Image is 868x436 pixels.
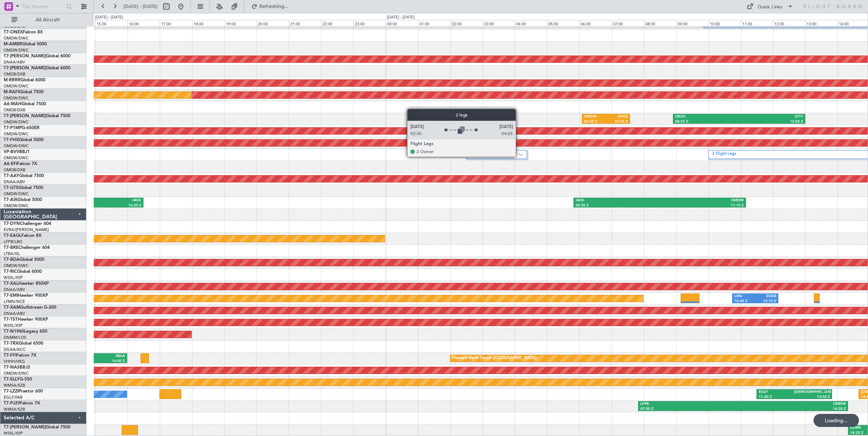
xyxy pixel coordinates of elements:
a: LTBA/ISL [4,251,20,256]
div: 11:00 [741,20,773,26]
button: Refreshing... [248,1,292,12]
div: 06:00 [579,20,612,26]
span: T7-BDA [4,258,20,262]
a: DNAA/ABV [4,179,25,185]
input: Trip Number [22,1,64,12]
div: 20:00 [256,20,289,26]
a: EVRA/[PERSON_NAME] [4,227,49,233]
button: Quick Links [743,1,797,12]
span: T7-XAM [4,305,20,310]
span: T7-[PERSON_NAME] [4,425,46,429]
div: Planned Maint Tianjin ([GEOGRAPHIC_DATA]) [452,353,537,364]
div: 19:00 [224,20,257,26]
div: 18:00 [192,20,224,26]
a: A6-MAHGlobal 7500 [4,102,46,106]
span: T7-GTS [4,186,19,190]
div: LIMJ [734,294,755,299]
span: A6-MAH [4,102,21,106]
a: OMDW/DWC [4,119,29,125]
span: M-RAFI [4,90,19,94]
div: [DATE] - [DATE] [95,15,123,21]
a: T7-DYNChallenger 604 [4,222,51,226]
a: OMDW/DWC [4,48,29,53]
a: DNAA/ABV [4,59,25,65]
div: 08:00 [644,20,676,26]
div: 16:30 Z [60,203,141,208]
div: HKKI [576,198,660,203]
span: T7-AIX [4,198,17,202]
div: 10:00 [709,20,741,26]
div: ZBAA [99,354,125,359]
a: T7-GTSGlobal 7500 [4,186,43,190]
span: T7-EAGL [4,234,21,238]
a: T7-[PERSON_NAME]Global 7500 [4,114,70,118]
div: OKKK [606,114,628,119]
div: 01:00 [418,20,450,26]
a: OMDW/DWC [4,371,29,376]
div: 04:00 [515,20,547,26]
div: [DATE] - [DATE] [387,15,415,21]
a: T7-[PERSON_NAME]Global 6000 [4,66,70,70]
span: T7-TRX [4,341,19,346]
a: OMDB/DXB [4,107,25,113]
div: [DEMOGRAPHIC_DATA] [794,390,830,395]
span: T7-TST [4,317,18,322]
a: T7-PJ29Falcon 7X [4,401,40,406]
span: T7-ONEX [4,30,23,34]
a: T7-[PERSON_NAME]Global 7500 [4,425,70,429]
div: OMDW [584,114,606,119]
a: OMDW/DWC [4,155,29,161]
span: T7-LZZI [4,389,19,394]
span: A6-EFI [4,162,17,166]
span: M-AMBR [4,42,22,46]
div: 13:00 Z [739,119,803,124]
div: 11:10 Z [660,203,744,208]
a: A6-EFIFalcon 7X [4,162,37,166]
div: 22:00 [321,20,353,26]
span: [DATE] - [DATE] [123,3,158,10]
a: T7-TSTHawker 900XP [4,317,48,322]
a: T7-AAYGlobal 7500 [4,174,44,178]
div: 09:00 [676,20,709,26]
a: EGLF/FAB [4,395,23,400]
span: T7-DYN [4,222,20,226]
a: DGAA/ACC [4,347,26,352]
a: T7-[PERSON_NAME]Global 6000 [4,54,70,58]
a: M-RAFIGlobal 7500 [4,90,44,94]
a: VP-BVVBBJ1 [4,150,30,154]
div: LYTV [739,114,803,119]
div: EGKB [755,294,776,299]
span: VP-BVV [4,150,19,154]
div: 21:00 [289,20,321,26]
a: T7-FHXGlobal 5000 [4,138,44,142]
div: 16:00 [127,20,160,26]
div: 16:00 Z [99,359,125,364]
a: M-AMBRGlobal 5000 [4,42,47,46]
span: Refreshing... [259,4,289,9]
span: M-RRRR [4,78,21,82]
div: 05:00 [547,20,579,26]
div: EGLF [759,390,794,395]
div: 17:00 [160,20,192,26]
label: 2 Flight Legs [470,151,519,157]
div: 13:50 Z [794,395,830,400]
a: LFMN/NCE [4,299,25,304]
a: T7-TRXGlobal 6500 [4,341,43,346]
span: T7-[PERSON_NAME] [4,54,46,58]
div: OMDW [660,198,744,203]
div: 03:00 [483,20,515,26]
div: 15:00 [95,20,127,26]
div: OKKK [675,114,739,119]
div: 08:55 Z [675,119,739,124]
div: LFPB [640,402,743,407]
div: 13:00 [805,20,837,26]
a: OMDB/DXB [4,167,25,173]
div: 02:00 [450,20,483,26]
a: T7-BDAGlobal 5000 [4,258,44,262]
span: T7-[PERSON_NAME] [4,66,46,70]
span: T7-N1960 [4,329,24,334]
span: T7-FFI [4,353,16,358]
span: All Aircraft [19,17,77,22]
div: 12:00 [773,20,805,26]
span: T7-BRE [4,246,19,250]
